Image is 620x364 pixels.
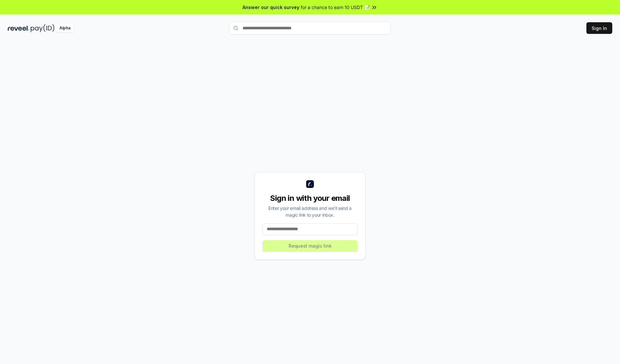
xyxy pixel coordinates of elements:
div: Sign in with your email [263,193,357,203]
span: Answer our quick survey [243,4,299,11]
button: Sign In [586,22,612,34]
span: for a chance to earn 10 USDT 📝 [301,4,370,11]
div: Enter your email address and we’ll send a magic link to your inbox. [263,205,357,218]
div: Alpha [56,24,74,32]
img: logo_small [306,180,314,188]
img: pay_id [31,24,55,32]
img: reveel_dark [8,24,29,32]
